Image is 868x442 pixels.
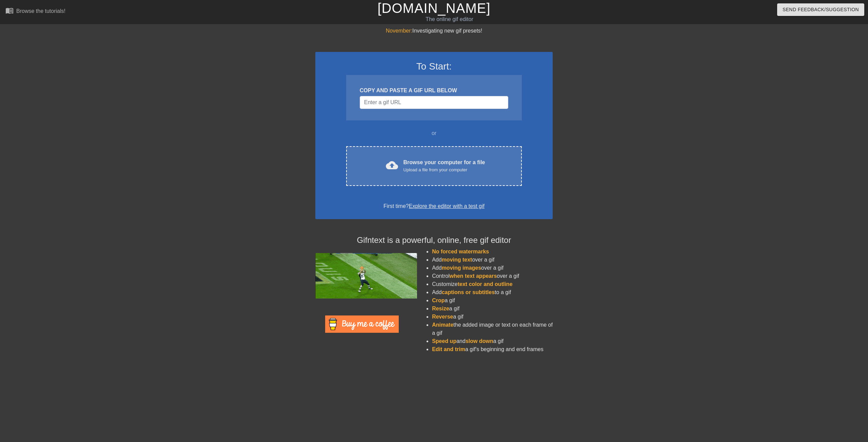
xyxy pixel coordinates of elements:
[466,338,493,344] span: slow down
[783,5,859,14] span: Send Feedback/Suggestion
[5,6,65,17] a: Browse the tutorials!
[432,256,553,264] li: Add over a gif
[403,158,485,173] div: Browse your computer for a file
[16,8,65,14] div: Browse the tutorials!
[315,253,417,299] img: football_small.gif
[432,321,553,337] li: the added image or text on each frame of a gif
[386,159,398,171] span: cloud_upload
[360,96,508,109] input: Username
[442,257,472,263] span: moving text
[409,203,485,209] a: Explore the editor with a test gif
[432,306,449,311] span: Resize
[432,305,553,313] li: a gif
[432,288,553,296] li: Add to a gif
[432,313,553,321] li: a gif
[432,249,489,254] span: No forced watermarks
[432,297,445,303] span: Crop
[315,235,553,245] h4: Gifntext is a powerful, online, free gif editor
[432,337,553,345] li: and a gif
[432,322,453,328] span: Animate
[442,289,495,295] span: captions or subtitles
[325,315,399,333] img: Buy Me A Coffee
[432,280,553,288] li: Customize
[450,273,497,279] span: when text appears
[324,61,544,72] h3: To Start:
[432,272,553,280] li: Control over a gif
[432,314,453,320] span: Reverse
[293,15,606,23] div: The online gif editor
[324,202,544,210] div: First time?
[403,167,485,173] div: Upload a file from your computer
[442,265,481,271] span: moving images
[458,281,513,287] span: text color and outline
[432,338,456,344] span: Speed up
[315,27,553,35] div: Investigating new gif presets!
[5,6,14,15] span: menu_book
[432,264,553,272] li: Add over a gif
[432,345,553,353] li: a gif's beginning and end frames
[432,346,465,352] span: Edit and trim
[777,3,864,16] button: Send Feedback/Suggestion
[377,1,490,16] a: [DOMAIN_NAME]
[432,296,553,305] li: a gif
[360,87,508,95] div: COPY AND PASTE A GIF URL BELOW
[386,28,412,34] span: November:
[333,129,535,137] div: or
